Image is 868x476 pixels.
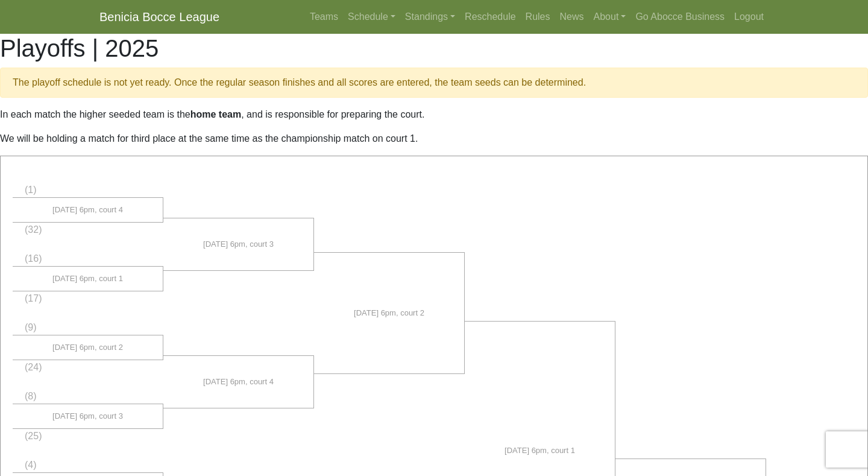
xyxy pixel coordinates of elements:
[52,273,123,285] span: [DATE] 6pm, court 1
[25,460,37,470] span: (4)
[460,5,521,29] a: Reschedule
[25,293,42,303] span: (17)
[203,238,274,250] span: [DATE] 6pm, court 3
[25,391,37,401] span: (8)
[354,307,424,319] span: [DATE] 6pm, court 2
[25,253,42,264] span: (16)
[52,410,123,422] span: [DATE] 6pm, court 3
[505,445,575,457] span: [DATE] 6pm, court 1
[25,431,42,441] span: (25)
[25,362,42,372] span: (24)
[52,204,123,216] span: [DATE] 6pm, court 4
[631,5,729,29] a: Go Abocce Business
[203,376,274,388] span: [DATE] 6pm, court 4
[305,5,343,29] a: Teams
[589,5,631,29] a: About
[25,224,42,235] span: (32)
[555,5,589,29] a: News
[25,322,37,332] span: (9)
[99,5,219,29] a: Benicia Bocce League
[729,5,769,29] a: Logout
[400,5,460,29] a: Standings
[521,5,555,29] a: Rules
[190,109,241,119] strong: home team
[343,5,400,29] a: Schedule
[52,341,123,354] span: [DATE] 6pm, court 2
[25,185,37,195] span: (1)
